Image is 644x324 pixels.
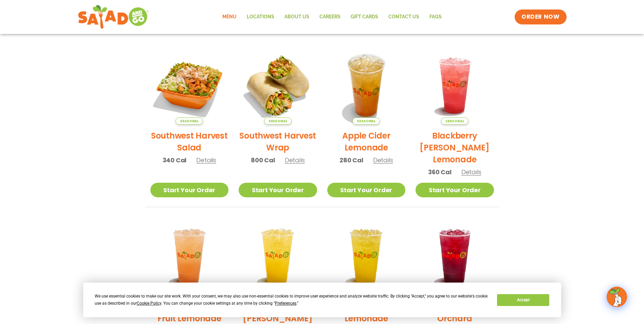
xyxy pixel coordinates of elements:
img: Product photo for Blackberry Bramble Lemonade [416,46,494,125]
a: ORDER NOW [515,10,566,24]
a: Start Your Order [239,183,317,197]
span: 340 Cal [163,156,187,165]
a: Contact Us [383,9,424,25]
span: 360 Cal [428,167,452,177]
nav: Menu [217,9,447,25]
h2: Southwest Harvest Wrap [239,130,317,154]
div: We use essential cookies to make our site work. With your consent, we may also use non-essential ... [95,293,489,307]
img: Product photo for Black Cherry Orchard Lemonade [416,217,494,296]
span: Details [196,156,216,164]
img: Product photo for Apple Cider Lemonade [327,46,406,125]
img: Product photo for Mango Grove Lemonade [327,217,406,296]
a: Start Your Order [327,183,406,197]
img: wpChatIcon [607,287,626,306]
h2: Southwest Harvest Salad [150,130,229,154]
a: Menu [217,9,242,25]
a: GIFT CARDS [346,9,383,25]
a: Careers [314,9,346,25]
h2: Apple Cider Lemonade [327,130,406,154]
button: Accept [497,294,549,306]
span: Cookie Policy [137,301,161,306]
a: About Us [279,9,314,25]
h2: Blackberry [PERSON_NAME] Lemonade [416,130,494,165]
span: 280 Cal [339,156,363,165]
img: new-SAG-logo-768×292 [78,3,149,31]
span: Details [373,156,393,164]
a: Locations [242,9,279,25]
span: ORDER NOW [521,13,559,21]
img: Product photo for Sunkissed Yuzu Lemonade [239,217,317,296]
span: Preferences [275,301,296,306]
a: FAQs [424,9,447,25]
span: Seasonal [176,118,203,125]
div: Cookie Consent Prompt [83,283,561,317]
span: Seasonal [264,118,292,125]
span: Seasonal [352,118,380,125]
span: Details [461,168,481,176]
span: 800 Cal [251,156,275,165]
span: Seasonal [441,118,468,125]
img: Product photo for Summer Stone Fruit Lemonade [150,217,229,296]
img: Product photo for Southwest Harvest Salad [150,46,229,125]
a: Start Your Order [416,183,494,197]
img: Product photo for Southwest Harvest Wrap [239,46,317,125]
a: Start Your Order [150,183,229,197]
span: Details [285,156,305,164]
